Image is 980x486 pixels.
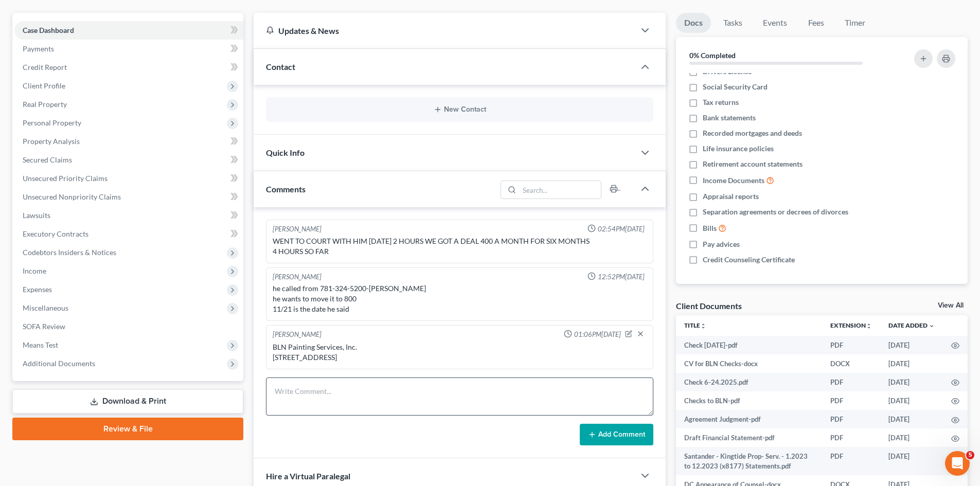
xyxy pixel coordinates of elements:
span: Executory Contracts [23,229,88,238]
a: Download & Print [12,389,243,413]
td: [DATE] [880,428,943,447]
span: Contact [266,62,295,71]
i: expand_more [929,323,935,329]
td: [DATE] [880,373,943,391]
a: SOFA Review [14,317,243,336]
span: Means Test [23,340,58,349]
span: Payments [23,44,54,53]
a: Titleunfold_more [684,321,706,329]
span: Recorded mortgages and deeds [703,128,802,138]
div: [PERSON_NAME] [273,272,322,282]
span: 12:52PM[DATE] [598,272,645,282]
span: 5 [966,451,974,459]
a: Tasks [715,13,751,33]
span: Personal Property [23,118,81,127]
td: [DATE] [880,336,943,354]
td: [DATE] [880,410,943,428]
span: Retirement account statements [703,159,803,169]
span: Hire a Virtual Paralegal [266,471,350,481]
a: Extensionunfold_more [830,321,872,329]
a: Review & File [12,418,243,440]
td: CV for BLN Checks-docx [676,354,822,373]
iframe: Intercom live chat [945,451,970,476]
div: [PERSON_NAME] [273,224,322,234]
input: Search... [520,181,601,199]
span: Social Security Card [703,82,768,92]
td: PDF [822,447,880,475]
div: Updates & News [266,25,622,36]
div: BLN Painting Services, Inc. [STREET_ADDRESS] [273,342,647,363]
a: Date Added expand_more [888,321,935,329]
span: Miscellaneous [23,303,68,312]
span: Separation agreements or decrees of divorces [703,207,848,217]
span: Tax returns [703,97,739,107]
span: Comments [266,184,306,194]
span: Bills [703,223,717,233]
span: Income Documents [703,175,764,186]
div: he called from 781-324-5200-[PERSON_NAME] he wants to move it to 800 11/21 is the date he said [273,283,647,314]
span: Property Analysis [23,137,80,146]
span: Case Dashboard [23,26,74,34]
td: PDF [822,391,880,410]
span: Credit Report [23,63,67,71]
td: PDF [822,428,880,447]
span: Secured Claims [23,155,72,164]
span: Additional Documents [23,359,95,368]
span: Expenses [23,285,52,294]
a: Unsecured Priority Claims [14,169,243,188]
a: Case Dashboard [14,21,243,40]
a: Property Analysis [14,132,243,151]
span: Lawsuits [23,211,50,220]
a: Executory Contracts [14,225,243,243]
td: PDF [822,373,880,391]
span: SOFA Review [23,322,65,331]
span: Client Profile [23,81,65,90]
span: Credit Counseling Certificate [703,255,795,265]
button: Add Comment [580,424,653,445]
td: Agreement Judgment-pdf [676,410,822,428]
td: Checks to BLN-pdf [676,391,822,410]
span: Life insurance policies [703,143,774,154]
a: Lawsuits [14,206,243,225]
span: Real Property [23,100,67,109]
a: Secured Claims [14,151,243,169]
span: Bank statements [703,113,756,123]
div: [PERSON_NAME] [273,330,322,340]
td: Check 6-24.2025.pdf [676,373,822,391]
a: Events [755,13,795,33]
div: Client Documents [676,300,742,311]
div: WENT TO COURT WITH HIM [DATE] 2 HOURS WE GOT A DEAL 400 A MONTH FOR SIX MONTHS 4 HOURS SO FAR [273,236,647,257]
span: Quick Info [266,148,305,157]
a: Docs [676,13,711,33]
td: PDF [822,410,880,428]
td: Draft Financial Statement-pdf [676,428,822,447]
span: 01:06PM[DATE] [574,330,621,339]
i: unfold_more [866,323,872,329]
span: Pay advices [703,239,740,249]
span: 02:54PM[DATE] [598,224,645,234]
span: Income [23,266,46,275]
td: PDF [822,336,880,354]
a: Fees [799,13,832,33]
span: Unsecured Nonpriority Claims [23,192,121,201]
a: Payments [14,40,243,58]
td: DOCX [822,354,880,373]
a: View All [938,302,964,309]
a: Credit Report [14,58,243,77]
td: [DATE] [880,447,943,475]
i: unfold_more [700,323,706,329]
button: New Contact [274,105,645,114]
a: Timer [836,13,874,33]
td: [DATE] [880,391,943,410]
span: Appraisal reports [703,191,759,202]
span: Codebtors Insiders & Notices [23,248,116,257]
td: [DATE] [880,354,943,373]
span: Unsecured Priority Claims [23,174,108,183]
td: Santander - Kingtide Prop- Serv. - 1.2023 to 12.2023 (x8177) Statements.pdf [676,447,822,475]
td: Check [DATE]-pdf [676,336,822,354]
strong: 0% Completed [689,51,736,60]
a: Unsecured Nonpriority Claims [14,188,243,206]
